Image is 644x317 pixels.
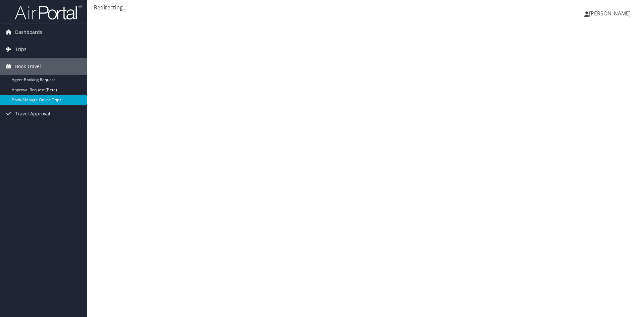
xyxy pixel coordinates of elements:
[15,4,82,20] img: airportal-logo.png
[15,41,26,58] span: Trips
[15,105,50,122] span: Travel Approval
[15,58,41,75] span: Book Travel
[589,10,631,17] span: [PERSON_NAME]
[15,24,42,41] span: Dashboards
[584,3,637,23] a: [PERSON_NAME]
[94,3,637,11] div: Redirecting...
